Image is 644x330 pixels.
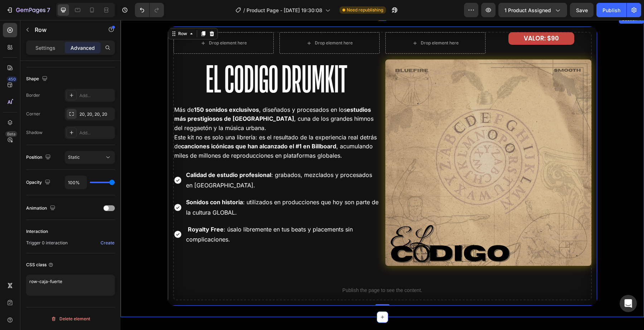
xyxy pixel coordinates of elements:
div: 20, 20, 20, 20 [79,111,113,118]
span: Need republishing [347,7,383,13]
p: Publish the page to see the content. [53,267,471,274]
p: Row [35,25,96,34]
div: Corner [26,111,40,117]
div: CSS class [26,262,54,268]
span: Save [576,7,588,13]
iframe: Design area [121,20,644,330]
div: Add... [79,130,113,136]
button: 7 [3,3,53,17]
p: VALOR: $90 [389,13,453,24]
div: Animation [26,204,57,213]
div: Opacity [26,178,52,187]
p: Settings [35,44,55,52]
input: Auto [65,176,87,189]
div: Shape [26,74,49,84]
strong: Sonidos con historia [65,178,122,186]
button: 1 product assigned [498,3,567,17]
p: Este kit no es solo una librería: es el resultado de la experiencia real detrás de , acumulando m... [54,113,258,140]
p: Más de , diseñados y procesados en los , cuna de los grandes himnos del reggaetón y la música urb... [54,85,258,113]
strong: canciones icónicas que han alcanzado el #1 en Billboard [60,123,216,130]
div: Delete element [51,315,90,323]
span: 1 product assigned [504,6,551,14]
button: Delete element [26,313,115,325]
strong: Calidad de estudio profesional [65,151,151,158]
button: Create [100,239,115,247]
div: Shadow [26,129,43,136]
div: Open Intercom Messenger [620,295,637,312]
div: Border [26,92,40,99]
button: Save [570,3,594,17]
div: Create [101,240,114,246]
div: Position [26,153,52,162]
h2: El Codigo Drumkit [53,34,259,85]
div: Add... [79,92,113,99]
div: 450 [7,76,17,82]
p: : utilizados en producciones que hoy son parte de la cultura GLOBAL. [65,177,258,198]
strong: 150 sonidos exclusivos [73,86,138,93]
span: Product Page - [DATE] 19:30:08 [247,6,322,14]
div: Undo/Redo [135,3,164,17]
span: / [243,6,245,14]
div: Drop element here [300,20,338,26]
div: Publish [602,6,620,14]
p: : grabados, mezclados y procesados en [GEOGRAPHIC_DATA]. [65,150,258,171]
div: Drop element here [194,20,232,26]
div: Row [56,10,68,17]
button: Static [65,151,115,164]
p: Advanced [70,44,95,52]
div: Interaction [26,228,48,235]
p: 7 [47,6,50,14]
p: : úsalo libremente en tus beats y placements sin complicaciones. [65,204,258,225]
img: gempages_576749552749511497-8ffb3c69-4888-4d98-aa99-0ce9334182a8.png [265,39,471,246]
span: Trigger 0 interaction [26,240,68,246]
div: Beta [5,131,17,137]
button: Publish [596,3,626,17]
span: Static [68,154,80,160]
strong: Royalty Free [67,206,103,213]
